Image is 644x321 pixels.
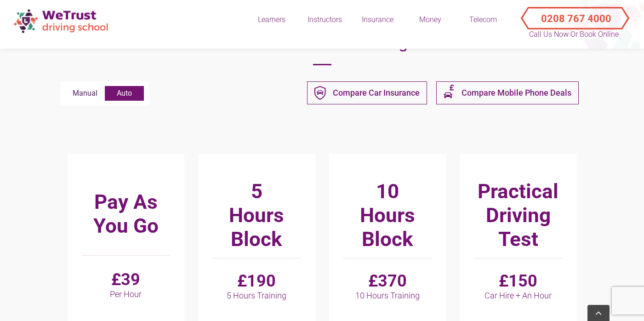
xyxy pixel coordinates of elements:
[528,29,620,40] p: Call Us Now or Book Online
[81,270,171,299] h4: £39
[307,81,427,104] a: Group 43 Compare Car Insurance
[343,291,432,300] span: 10 Hours Training
[462,87,571,98] span: Compare Mobile Phone Deals
[212,271,301,300] h4: £190
[302,15,348,25] div: Instructors
[473,291,563,300] span: Car Hire + An Hour
[513,5,635,23] a: Call Us Now or Book Online 0208 767 4000
[314,86,326,100] img: Group 43
[81,289,171,299] span: Per Hour
[444,82,455,103] img: PURPLE-Group-47
[212,291,301,300] span: 5 Hours Training
[212,179,301,251] h3: 5 Hours Block
[460,15,506,25] div: Telecom
[333,87,420,98] span: Compare Car Insurance
[65,86,105,101] label: Manual
[343,271,432,300] h4: £370
[343,179,432,251] h3: 10 Hours Block
[9,5,115,37] img: wetrust-ds-logo.png
[473,179,563,251] h3: Practical Driving Test
[436,81,579,104] a: PURPLE-Group-47 Compare Mobile Phone Deals
[354,15,400,25] div: Insurance
[249,15,295,25] div: Learners
[81,179,171,248] h3: Pay As You Go
[473,271,563,300] h4: £150
[105,86,144,101] label: Auto
[524,5,623,23] button: Call Us Now or Book Online
[407,15,453,25] div: Money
